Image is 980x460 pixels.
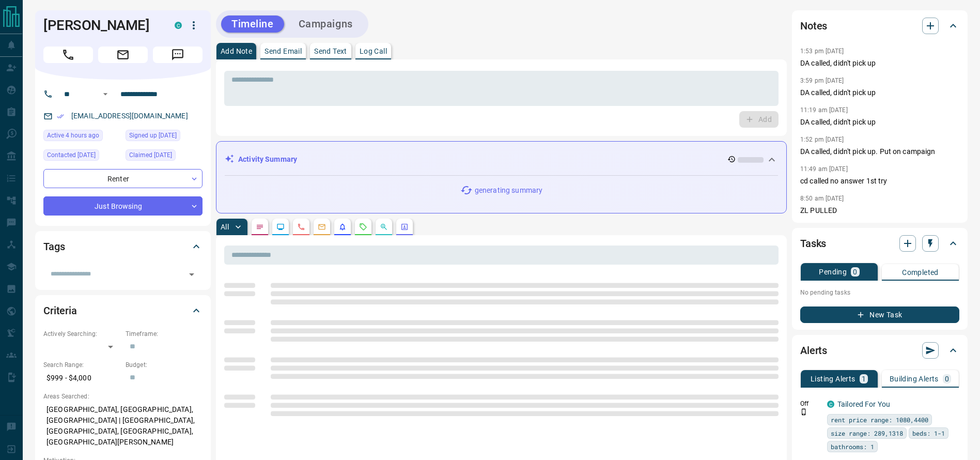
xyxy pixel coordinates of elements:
p: Areas Searched: [43,392,203,401]
span: Message [153,47,203,63]
p: DA called, didn't pick up [800,117,959,128]
svg: Emails [318,223,326,231]
p: 11:19 am [DATE] [800,106,848,114]
p: Actively Searching: [43,329,120,339]
a: Tailored For You [837,400,890,408]
span: bathrooms: 1 [831,441,874,452]
p: 0 [853,268,857,275]
button: Open [184,267,199,282]
p: Pending [819,268,847,275]
h2: Notes [800,18,827,34]
p: Send Text [314,48,347,55]
p: 11:49 am [DATE] [800,165,848,173]
svg: Notes [256,223,264,231]
p: Listing Alerts [811,375,855,382]
span: Signed up [DATE] [129,130,177,141]
p: 3:59 pm [DATE] [800,77,844,84]
p: DA called, didn't pick up [800,87,959,98]
div: Activity Summary [225,150,778,169]
p: Log Call [360,48,387,55]
svg: Requests [359,223,367,231]
h2: Alerts [800,342,827,359]
button: Open [99,88,112,100]
span: size range: 289,1318 [831,428,903,438]
svg: Email Verified [57,113,64,120]
p: Activity Summary [238,154,297,165]
p: 1 [862,375,866,382]
div: Alerts [800,338,959,363]
p: 1:52 pm [DATE] [800,136,844,143]
span: Active 4 hours ago [47,130,99,141]
div: Just Browsing [43,196,203,216]
a: [EMAIL_ADDRESS][DOMAIN_NAME] [71,112,188,120]
span: beds: 1-1 [912,428,945,438]
h2: Criteria [43,302,77,319]
div: Renter [43,169,203,188]
button: Timeline [221,16,284,33]
svg: Lead Browsing Activity [276,223,285,231]
p: DA called, didn't pick up. Put on campaign [800,146,959,157]
p: Completed [902,269,939,276]
span: Claimed [DATE] [129,150,172,160]
p: 0 [945,375,949,382]
div: Notes [800,13,959,38]
p: All [221,223,229,231]
p: Off [800,399,821,408]
button: New Task [800,306,959,323]
h2: Tags [43,238,65,255]
p: generating summary [475,185,542,196]
svg: Agent Actions [400,223,409,231]
p: $999 - $4,000 [43,370,120,387]
p: Timeframe: [126,329,203,339]
p: 1:53 pm [DATE] [800,48,844,55]
span: Email [98,47,148,63]
p: DA called, didn't pick up [800,58,959,69]
div: condos.ca [827,401,834,408]
h1: [PERSON_NAME] [43,17,159,34]
div: Sun May 25 2025 [126,149,203,164]
p: No pending tasks [800,285,959,300]
svg: Calls [297,223,305,231]
svg: Opportunities [380,223,388,231]
span: rent price range: 1080,4400 [831,415,928,425]
button: Campaigns [288,16,363,33]
p: Budget: [126,360,203,370]
p: cd called no answer 1st try [800,176,959,187]
p: Search Range: [43,360,120,370]
h2: Tasks [800,235,826,252]
p: [GEOGRAPHIC_DATA], [GEOGRAPHIC_DATA], [GEOGRAPHIC_DATA] | [GEOGRAPHIC_DATA], [GEOGRAPHIC_DATA], [... [43,401,203,451]
p: Send Email [265,48,302,55]
p: Add Note [221,48,252,55]
div: Tasks [800,231,959,256]
span: Call [43,47,93,63]
div: condos.ca [175,22,182,29]
div: Wed Sep 03 2025 [43,149,120,164]
div: Criteria [43,298,203,323]
div: Sun May 25 2025 [126,130,203,144]
div: Tags [43,234,203,259]
p: Building Alerts [890,375,939,382]
svg: Push Notification Only [800,408,807,416]
svg: Listing Alerts [338,223,347,231]
span: Contacted [DATE] [47,150,96,160]
p: 8:50 am [DATE] [800,195,844,202]
p: ZL PULLED [800,205,959,216]
div: Wed Oct 15 2025 [43,130,120,144]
